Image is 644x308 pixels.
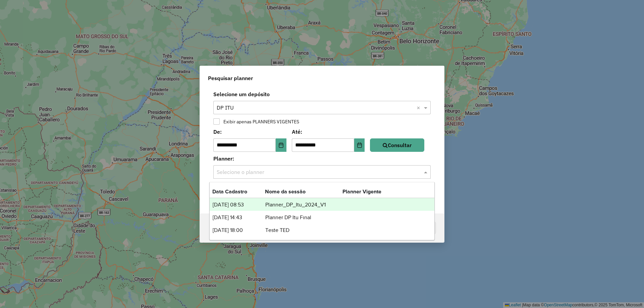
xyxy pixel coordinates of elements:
td: Teste TED [265,226,342,235]
label: Planner: [209,155,435,163]
button: Choose Date [354,138,365,152]
button: Choose Date [276,138,286,152]
label: Classificação de venda: [209,181,435,189]
span: Pesquisar planner [208,74,253,82]
th: Data Cadastro [212,187,265,196]
th: Planner Vigente [342,187,382,196]
ng-dropdown-panel: Options list [209,182,435,240]
label: De: [213,128,286,136]
table: lista de planners [212,225,383,235]
table: selecione o planner [212,187,382,196]
table: lista de planners [212,212,383,222]
td: [DATE] 14:43 [212,213,265,222]
td: [DATE] 18:00 [212,226,265,235]
td: [DATE] 08:53 [212,200,265,209]
th: Nome da sessão [265,187,342,196]
button: Consultar [370,138,424,152]
label: Exibir apenas PLANNERS VIGENTES [220,119,299,124]
table: lista de planners [212,200,383,209]
span: Clear all [417,104,422,112]
td: Planner DP Itu Final [265,213,342,222]
label: Até: [292,128,365,136]
td: Planner_DP_Itu_2024_V1 [265,200,342,209]
label: Selecione um depósito [209,90,435,98]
